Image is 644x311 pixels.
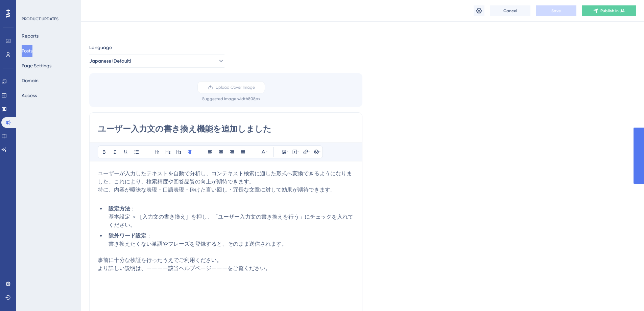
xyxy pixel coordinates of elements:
[490,5,530,16] button: Cancel
[109,205,130,212] strong: 設定方法
[98,257,222,263] span: 事前に十分な検証を行ったうえでご利用ください。
[98,186,336,193] span: 特に、内容が曖昧な表現・口語表現・砕けた言い回し・冗長な文章に対して効果が期待できます。
[98,170,352,185] span: ユーザーが入力したテキストを自動で分析し、コンテキスト検索に適した形式へ変換できるようになりました。これにより、検索精度や回答品質の向上が期待できます。
[600,8,625,14] span: Publish in JA
[616,284,636,305] iframe: UserGuiding AI Assistant Launcher
[98,265,271,271] span: より詳しい説明は、ーーーー該当ヘルプページーーーをご覧ください。
[89,54,224,68] button: Japanese (Default)
[216,85,255,90] span: Upload Cover Image
[22,45,32,57] button: Posts
[22,60,51,72] button: Page Settings
[109,232,146,239] strong: 除外ワード設定
[109,241,287,247] span: 書き換えたくない単語やフレーズを登録すると、そのまま送信されます。
[22,74,39,87] button: Domain
[503,8,517,14] span: Cancel
[22,89,37,102] button: Access
[98,124,354,134] input: Post Title
[582,5,636,16] button: Publish in JA
[202,96,260,102] div: Suggested image width 808 px
[109,214,353,228] span: 基本設定 ＞［入力文の書き換え］を押し、「ユーザー入力文の書き換えを行う」にチェックを入れてください。
[89,57,131,65] span: Japanese (Default)
[536,5,576,16] button: Save
[130,205,136,212] span: ：
[146,232,152,239] span: ：
[22,30,39,42] button: Reports
[22,16,58,22] div: PRODUCT UPDATES
[89,43,112,51] span: Language
[551,8,561,14] span: Save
